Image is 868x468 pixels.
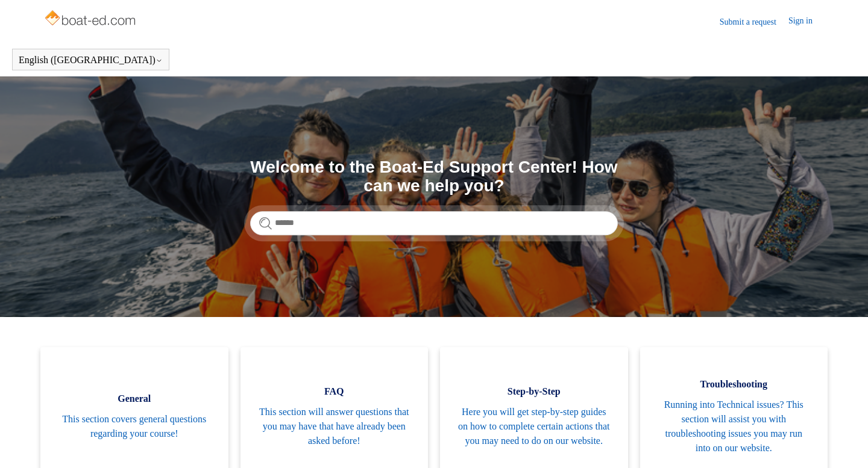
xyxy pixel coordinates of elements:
input: Search [250,211,618,235]
span: Step-by-Step [458,384,610,399]
img: Boat-Ed Help Center home page [43,7,139,31]
button: English ([GEOGRAPHIC_DATA]) [19,55,163,66]
span: General [58,392,210,406]
span: FAQ [259,384,410,399]
span: Here you will get step-by-step guides on how to complete certain actions that you may need to do ... [458,405,610,448]
a: Submit a request [720,16,788,28]
span: Troubleshooting [658,377,810,392]
h1: Welcome to the Boat-Ed Support Center! How can we help you? [250,158,618,196]
span: Running into Technical issues? This section will assist you with troubleshooting issues you may r... [658,398,810,455]
a: Sign in [788,14,825,29]
span: This section covers general questions regarding your course! [58,412,210,441]
span: This section will answer questions that you may have that have already been asked before! [259,405,410,448]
